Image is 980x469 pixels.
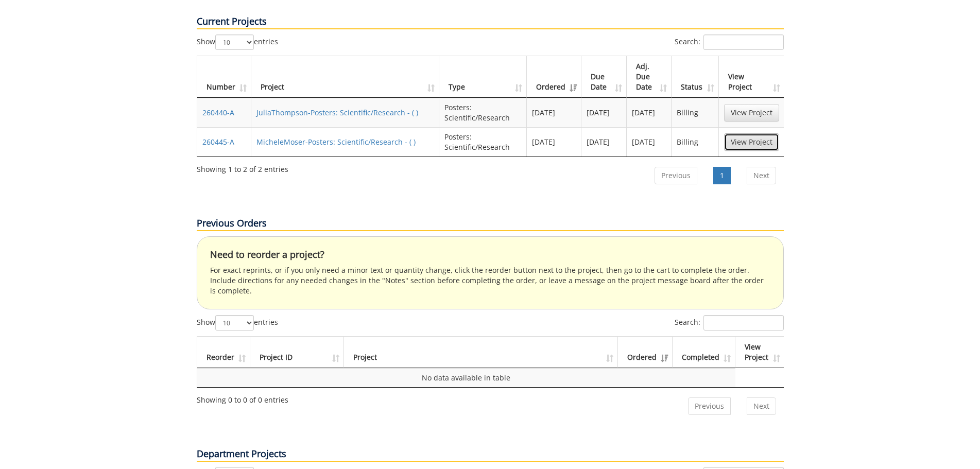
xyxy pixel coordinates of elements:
th: Status: activate to sort column ascending [672,56,718,98]
input: Search: [703,315,784,331]
td: Billing [672,98,718,127]
div: Showing 0 to 0 of 0 entries [197,391,288,405]
td: Posters: Scientific/Research [439,98,527,127]
a: Next [747,167,776,184]
label: Show entries [197,315,278,331]
a: Next [747,397,776,415]
label: Search: [675,34,784,50]
th: Project ID: activate to sort column ascending [250,337,344,368]
a: View Project [724,133,779,151]
th: Due Date: activate to sort column ascending [581,56,627,98]
th: Ordered: activate to sort column ascending [527,56,581,98]
th: Type: activate to sort column ascending [439,56,527,98]
a: Previous [655,167,697,184]
label: Search: [675,315,784,331]
td: Billing [672,127,718,157]
a: 260445-A [202,137,234,147]
th: Ordered: activate to sort column ascending [618,337,673,368]
th: Completed: activate to sort column ascending [673,337,735,368]
td: [DATE] [581,127,627,157]
td: Posters: Scientific/Research [439,127,527,157]
a: MicheleMoser-Posters: Scientific/Research - ( ) [256,137,416,147]
th: Project: activate to sort column ascending [251,56,440,98]
a: JuliaThompson-Posters: Scientific/Research - ( ) [256,108,418,117]
th: Project: activate to sort column ascending [344,337,618,368]
td: [DATE] [581,98,627,127]
a: 260440-A [202,108,234,117]
select: Showentries [215,315,254,331]
th: View Project: activate to sort column ascending [735,337,784,368]
div: Showing 1 to 2 of 2 entries [197,160,288,175]
input: Search: [703,34,784,50]
th: Adj. Due Date: activate to sort column ascending [627,56,672,98]
td: [DATE] [527,127,581,157]
th: Reorder: activate to sort column ascending [197,337,250,368]
a: View Project [724,104,779,121]
select: Showentries [215,34,254,50]
p: Previous Orders [197,217,784,231]
a: Previous [688,397,731,415]
p: Current Projects [197,15,784,29]
td: [DATE] [527,98,581,127]
label: Show entries [197,34,278,50]
h4: Need to reorder a project? [210,250,770,260]
td: [DATE] [627,127,672,157]
p: Department Projects [197,447,784,462]
p: For exact reprints, or if you only need a minor text or quantity change, click the reorder button... [210,265,770,296]
td: [DATE] [627,98,672,127]
td: No data available in table [197,368,735,387]
a: 1 [713,167,731,184]
th: Number: activate to sort column ascending [197,56,251,98]
th: View Project: activate to sort column ascending [719,56,784,98]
